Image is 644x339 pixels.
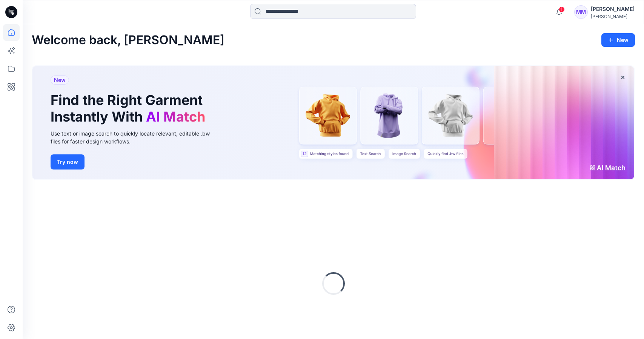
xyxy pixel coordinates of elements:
div: MM [574,5,588,19]
div: Use text or image search to quickly locate relevant, editable .bw files for faster design workflows. [51,129,220,145]
button: New [601,33,635,47]
span: New [54,76,66,85]
span: 1 [559,6,565,12]
h2: Welcome back, [PERSON_NAME] [32,33,224,47]
div: [PERSON_NAME] [591,5,635,14]
button: Try now [51,154,85,169]
span: AI Match [146,108,205,125]
h1: Find the Right Garment Instantly With [51,92,209,125]
div: [PERSON_NAME] [591,14,635,19]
